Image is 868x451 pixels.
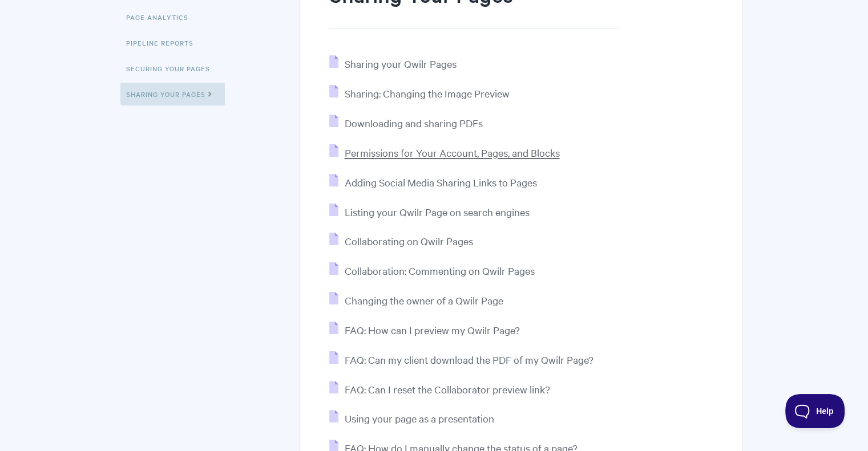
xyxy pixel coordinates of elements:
a: Adding Social Media Sharing Links to Pages [329,176,536,189]
a: Collaboration: Commenting on Qwilr Pages [329,264,534,277]
span: Using your page as a presentation [344,412,494,425]
a: Sharing: Changing the Image Preview [329,87,509,100]
span: Sharing your Qwilr Pages [344,57,456,70]
a: Listing your Qwilr Page on search engines [329,205,529,218]
span: Downloading and sharing PDFs [344,116,482,129]
a: Collaborating on Qwilr Pages [329,234,473,247]
a: FAQ: Can I reset the Collaborator preview link? [329,383,550,396]
a: Changing the owner of a Qwilr Page [329,294,503,307]
a: Downloading and sharing PDFs [329,116,482,129]
span: FAQ: Can I reset the Collaborator preview link? [344,383,550,396]
a: Sharing your Qwilr Pages [329,57,456,70]
span: FAQ: Can my client download the PDF of my Qwilr Page? [344,353,593,366]
a: FAQ: Can my client download the PDF of my Qwilr Page? [329,353,593,366]
span: Collaboration: Commenting on Qwilr Pages [344,264,534,277]
a: Using your page as a presentation [329,412,494,425]
span: FAQ: How can I preview my Qwilr Page? [344,323,519,336]
span: Sharing: Changing the Image Preview [344,87,509,100]
a: Securing Your Pages [126,57,219,80]
a: Pipeline reports [126,31,202,54]
a: Page Analytics [126,6,197,29]
span: Adding Social Media Sharing Links to Pages [344,176,536,189]
span: Collaborating on Qwilr Pages [344,234,473,247]
span: Changing the owner of a Qwilr Page [344,294,503,307]
a: FAQ: How can I preview my Qwilr Page? [329,323,519,336]
span: Permissions for Your Account, Pages, and Blocks [344,146,559,159]
span: Listing your Qwilr Page on search engines [344,205,529,218]
a: Permissions for Your Account, Pages, and Blocks [329,146,559,159]
iframe: Toggle Customer Support [785,394,845,428]
a: Sharing Your Pages [120,83,225,105]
